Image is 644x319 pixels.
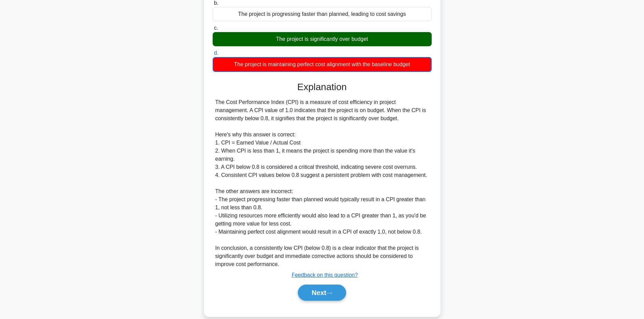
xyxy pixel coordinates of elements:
[215,98,429,268] div: The Cost Performance Index (CPI) is a measure of cost efficiency in project management. A CPI val...
[217,81,428,93] h3: Explanation
[214,25,218,31] span: c.
[292,272,358,278] a: Feedback on this question?
[213,57,432,72] div: The project is maintaining perfect cost alignment with the baseline budget
[213,32,432,46] div: The project is significantly over budget
[214,50,218,56] span: d.
[298,285,346,301] button: Next
[213,7,432,21] div: The project is progressing faster than planned, leading to cost savings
